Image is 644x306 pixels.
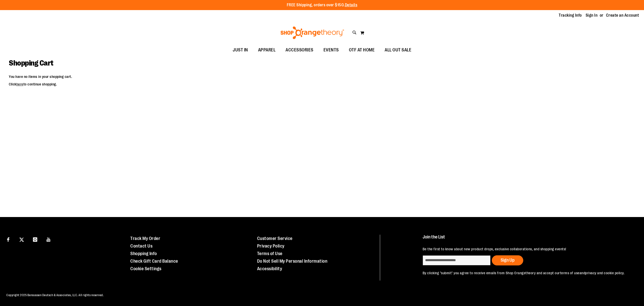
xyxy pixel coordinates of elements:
[385,44,411,56] span: ALL OUT SALE
[586,13,598,18] a: Sign In
[324,44,339,56] span: EVENTS
[345,3,357,7] a: Details
[4,235,13,243] a: Visit our Facebook page
[9,74,635,79] p: You have no items in your shopping cart.
[423,255,491,265] input: enter email
[130,266,162,271] a: Cookie Settings
[423,235,630,244] h4: Join the List
[130,243,152,249] a: Contact Us
[31,235,39,243] a: Visit our Instagram page
[258,44,276,56] span: APPAREL
[257,251,283,256] a: Terms of Use
[559,13,582,18] a: Tracking Info
[585,271,624,275] a: privacy and cookie policy.
[9,59,53,67] span: Shopping Cart
[130,251,157,256] a: Shopping Info
[423,247,630,252] p: Be the first to know about new product drops, exclusive collaborations, and shopping events!
[606,13,639,18] a: Create an Account
[257,266,282,271] a: Accessibility
[257,259,328,264] a: Do Not Sell My Personal Information
[130,236,160,241] a: Track My Order
[287,2,357,8] p: FREE Shipping, orders over $150.
[130,259,178,264] a: Check Gift Card Balance
[423,270,630,276] p: By clicking "submit" you agree to receive emails from Shop Orangetheory and accept our and
[44,235,53,243] a: Visit our Youtube page
[280,26,345,39] img: Shop Orangetheory
[257,236,293,241] a: Customer Service
[560,271,580,275] a: terms of use
[492,255,523,265] button: Sign Up
[19,237,24,242] img: Twitter
[16,82,23,86] a: here
[349,44,375,56] span: OTF AT HOME
[257,243,285,249] a: Privacy Policy
[286,44,313,56] span: ACCESSORIES
[233,44,248,56] span: JUST IN
[17,235,26,243] a: Visit our X page
[501,258,514,263] span: Sign Up
[9,82,635,87] p: Click to continue shopping.
[6,293,104,297] span: Copyright 2025 Bensussen Deutsch & Associates, LLC. All rights reserved.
